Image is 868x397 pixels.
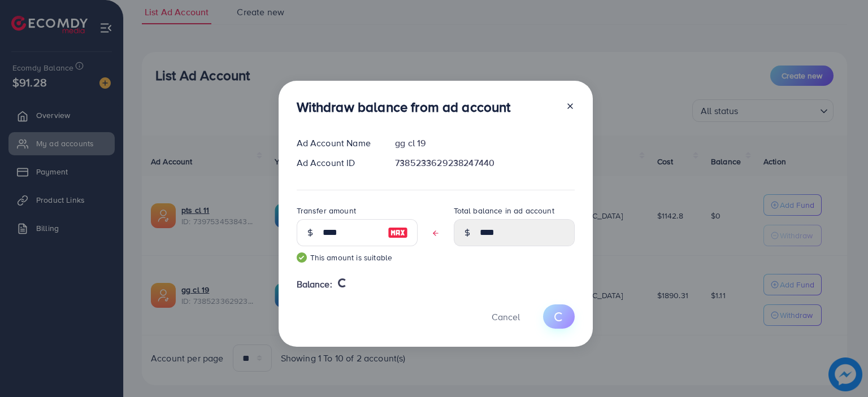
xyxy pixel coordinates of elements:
label: Transfer amount [297,205,356,216]
div: Ad Account Name [288,137,387,150]
div: 7385233629238247440 [386,156,583,169]
small: This amount is suitable [297,252,418,263]
div: gg cl 19 [386,137,583,150]
h3: Withdraw balance from ad account [297,99,511,115]
span: Balance: [297,278,332,291]
button: Cancel [478,304,534,329]
div: Ad Account ID [288,156,387,169]
img: guide [297,252,307,263]
label: Total balance in ad account [454,205,554,216]
img: image [388,226,408,239]
span: Cancel [492,311,520,323]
